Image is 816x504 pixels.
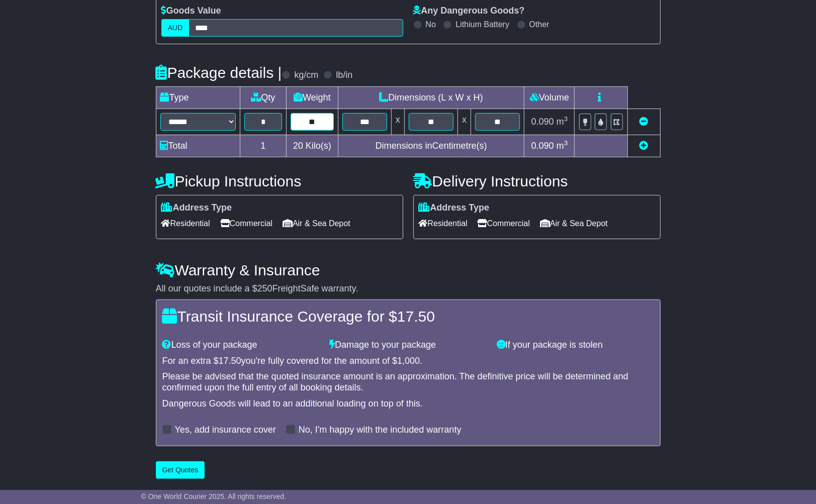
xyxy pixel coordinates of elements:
[156,262,661,278] h4: Warranty & Insurance
[156,135,240,157] td: Total
[220,216,273,231] span: Commercial
[531,117,554,127] span: 0.090
[426,20,436,29] label: No
[413,6,525,17] label: Any Dangerous Goods?
[336,70,352,81] label: lb/in
[162,398,654,410] div: Dangerous Goods will lead to an additional loading on top of this.
[161,19,190,37] label: AUD
[564,139,568,147] sup: 3
[219,356,241,366] span: 17.50
[531,141,554,151] span: 0.090
[240,86,287,109] td: Qty
[456,20,509,29] label: Lithium Battery
[157,340,325,351] div: Loss of your package
[162,308,654,325] h4: Transit Insurance Coverage for $
[524,86,575,109] td: Volume
[283,216,350,231] span: Air & Sea Depot
[299,425,462,436] label: No, I'm happy with the included warranty
[478,216,530,231] span: Commercial
[287,135,338,157] td: Kilo(s)
[529,20,550,29] label: Other
[338,86,524,109] td: Dimensions (L x W x H)
[458,109,471,135] td: x
[419,216,468,231] span: Residential
[156,283,661,294] div: All our quotes include a $ FreightSafe warranty.
[540,216,608,231] span: Air & Sea Depot
[257,283,273,293] span: 250
[156,173,403,189] h4: Pickup Instructions
[338,135,524,157] td: Dimensions in Centimetre(s)
[294,70,318,81] label: kg/cm
[557,141,568,151] span: m
[391,109,404,135] td: x
[492,340,659,351] div: If your package is stolen
[287,86,338,109] td: Weight
[640,117,649,127] a: Remove this item
[141,492,287,500] span: © One World Courier 2025. All rights reserved.
[161,203,232,214] label: Address Type
[557,117,568,127] span: m
[156,86,240,109] td: Type
[161,6,221,17] label: Goods Value
[413,173,661,189] h4: Delivery Instructions
[324,340,492,351] div: Damage to your package
[640,141,649,151] a: Add new item
[156,64,282,81] h4: Package details |
[162,356,654,367] div: For an extra $ you're fully covered for the amount of $ .
[162,371,654,393] div: Please be advised that the quoted insurance amount is an approximation. The definitive price will...
[175,425,276,436] label: Yes, add insurance cover
[397,356,420,366] span: 1,000
[156,461,205,479] button: Get Quotes
[293,141,303,151] span: 20
[240,135,287,157] td: 1
[564,115,568,123] sup: 3
[397,308,435,325] span: 17.50
[161,216,210,231] span: Residential
[419,203,490,214] label: Address Type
